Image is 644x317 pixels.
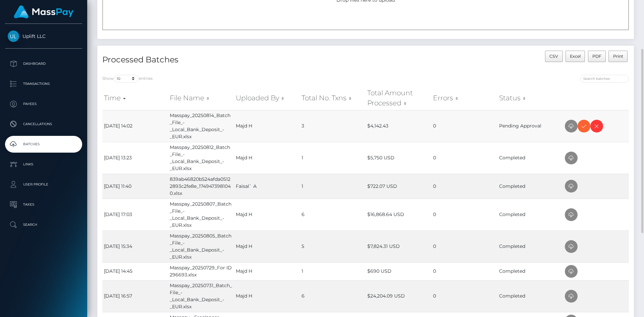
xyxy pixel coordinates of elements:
[5,176,82,193] a: User Profile
[431,230,497,262] td: 0
[234,262,300,280] td: Majd H
[300,86,366,110] th: Total No. Txns: activate to sort column ascending
[300,230,366,262] td: 5
[570,54,581,59] span: Excel
[8,220,79,230] p: Search
[8,79,79,89] p: Transactions
[168,110,234,142] td: Masspay_20250814_Batch_File_-_Local_Bank_Deposit_-_EUR.xlsx
[5,156,82,173] a: Links
[234,174,300,199] td: Faisal` A
[5,116,82,133] a: Cancellations
[102,86,168,110] th: Time: activate to sort column ascending
[234,280,300,312] td: Majd H
[102,54,361,66] h4: Processed Batches
[5,136,82,153] a: Batches
[14,5,73,18] img: MassPay Logo
[366,86,431,110] th: Total Amount Processed: activate to sort column ascending
[8,99,79,109] p: Payees
[8,119,79,129] p: Cancellations
[431,174,497,199] td: 0
[234,142,300,174] td: Majd H
[102,110,168,142] td: [DATE] 14:02
[102,262,168,280] td: [DATE] 14:45
[580,75,629,83] input: Search batches
[102,174,168,199] td: [DATE] 11:40
[366,199,431,230] td: $16,868.64 USD
[366,174,431,199] td: $722.07 USD
[8,31,19,42] img: Uplift LLC
[102,199,168,230] td: [DATE] 17:03
[5,216,82,233] a: Search
[300,199,366,230] td: 6
[613,54,623,59] span: Print
[497,199,563,230] td: Completed
[431,86,497,110] th: Errors: activate to sort column ascending
[366,142,431,174] td: $5,750 USD
[5,55,82,72] a: Dashboard
[588,51,606,62] button: PDF
[234,230,300,262] td: Majd H
[592,54,601,59] span: PDF
[431,142,497,174] td: 0
[234,199,300,230] td: Majd H
[168,174,234,199] td: 839ab46820b524afda05122893c2fe8e_1749473981040.xlsx
[566,51,585,62] button: Excel
[549,54,558,59] span: CSV
[114,75,139,83] select: Showentries
[431,110,497,142] td: 0
[545,51,563,62] button: CSV
[168,262,234,280] td: Masspay_20250729_For ID 296693.xlsx
[8,159,79,169] p: Links
[300,174,366,199] td: 1
[168,199,234,230] td: Masspay_20250807_Batch_File_-_Local_Bank_Deposit_-_EUR.xlsx
[102,75,153,83] label: Show entries
[300,110,366,142] td: 3
[8,59,79,69] p: Dashboard
[497,230,563,262] td: Completed
[8,179,79,190] p: User Profile
[168,142,234,174] td: Masspay_20250812_Batch_File_-_Local_Bank_Deposit_-_EUR.xlsx
[497,142,563,174] td: Completed
[497,262,563,280] td: Completed
[497,174,563,199] td: Completed
[366,110,431,142] td: $4,142.43
[102,280,168,312] td: [DATE] 16:57
[300,142,366,174] td: 1
[497,280,563,312] td: Completed
[8,139,79,149] p: Batches
[168,280,234,312] td: Masspay_20250731_Batch_File_-_Local_Bank_Deposit_-_EUR.xlsx
[300,280,366,312] td: 6
[366,280,431,312] td: $24,204.09 USD
[300,262,366,280] td: 1
[168,86,234,110] th: File Name: activate to sort column ascending
[366,262,431,280] td: $690 USD
[168,230,234,262] td: Masspay_20250805_Batch_File_-_Local_Bank_Deposit_-_EUR.xlsx
[102,230,168,262] td: [DATE] 15:34
[5,75,82,92] a: Transactions
[234,86,300,110] th: Uploaded By: activate to sort column ascending
[5,33,82,39] span: Uplift LLC
[431,262,497,280] td: 0
[497,110,563,142] td: Pending Approval
[8,200,79,210] p: Taxes
[234,110,300,142] td: Majd H
[5,196,82,213] a: Taxes
[5,96,82,112] a: Payees
[431,199,497,230] td: 0
[431,280,497,312] td: 0
[102,142,168,174] td: [DATE] 13:23
[366,230,431,262] td: $7,824.31 USD
[608,51,628,62] button: Print
[497,86,563,110] th: Status: activate to sort column ascending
